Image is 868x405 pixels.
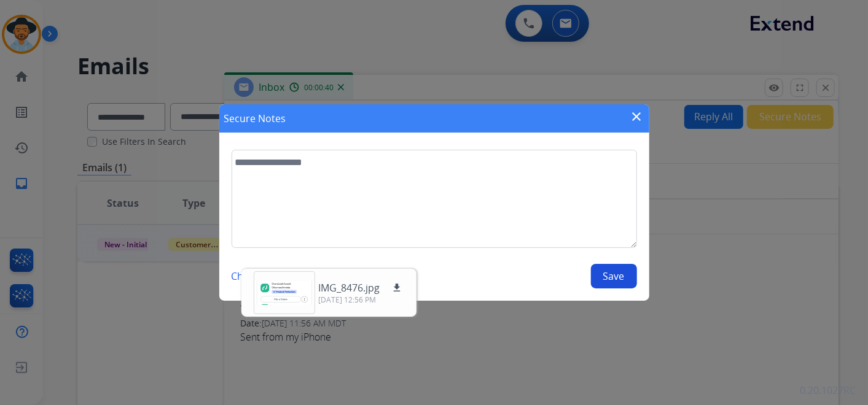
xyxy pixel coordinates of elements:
[630,109,644,124] mat-icon: close
[232,264,319,288] button: Choose a template
[800,383,856,398] p: 0.20.1027RC
[318,295,404,305] p: [DATE] 12:56 PM
[391,282,402,293] mat-icon: download
[591,264,637,288] button: Save
[318,280,380,295] p: IMG_8476.jpg
[224,111,286,126] h1: Secure Notes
